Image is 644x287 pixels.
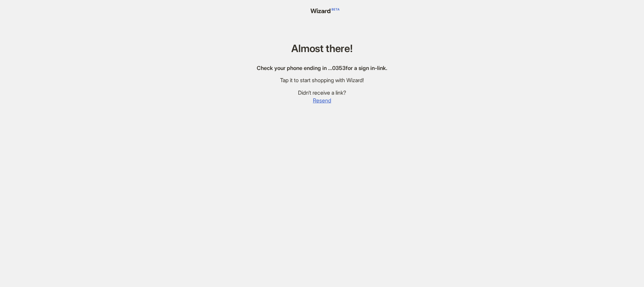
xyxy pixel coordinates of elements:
button: Resend [313,96,331,104]
div: Check your phone ending in … 0353 for a sign in-link. [257,65,387,72]
div: Tap it to start shopping with Wizard! [257,77,387,84]
span: Resend [313,97,331,104]
h1: Almost there! [257,43,387,54]
div: Didn’t receive a link? [257,89,387,96]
